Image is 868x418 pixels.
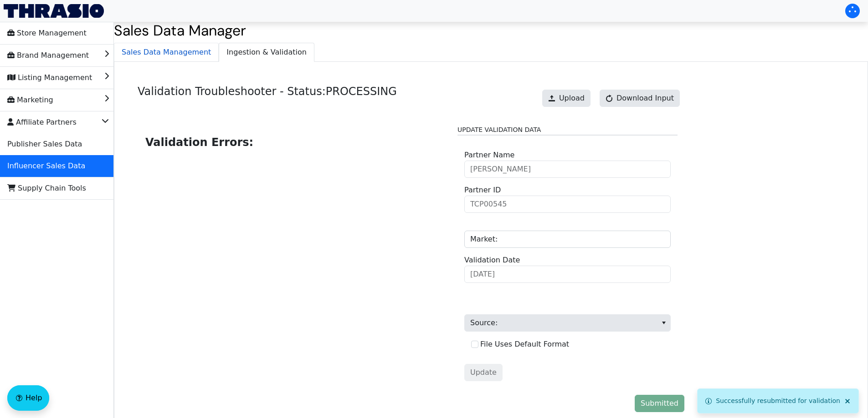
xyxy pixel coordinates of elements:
[7,159,85,173] span: Influencer Sales Data
[4,4,104,18] img: Thrasio Logo
[7,385,49,411] button: Help floatingactionbutton
[559,93,585,104] span: Upload
[542,90,591,107] button: Upload
[716,397,840,404] span: Successfully resubmitted for validation
[464,150,514,161] label: Partner Name
[138,85,397,115] h4: Validation Troubleshooter - Status: PROCESSING
[7,48,89,63] span: Brand Management
[464,185,501,196] label: Partner ID
[600,90,680,107] button: Download Input
[457,125,678,136] legend: Update Validation Data
[114,22,868,39] h2: Sales Data Manager
[219,43,314,61] span: Ingestion & Validation
[657,315,670,331] button: select
[114,43,218,61] span: Sales Data Management
[464,314,671,332] span: Source:
[844,398,851,405] span: Close
[616,93,674,104] span: Download Input
[7,26,87,40] span: Store Management
[464,255,520,266] label: Validation Date
[7,93,53,107] span: Marketing
[145,134,443,151] h2: Validation Errors:
[7,137,82,151] span: Publisher Sales Data
[7,181,86,196] span: Supply Chain Tools
[7,115,77,130] span: Affiliate Partners
[26,393,42,403] span: Help
[7,71,92,85] span: Listing Management
[480,340,569,348] label: File Uses Default Format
